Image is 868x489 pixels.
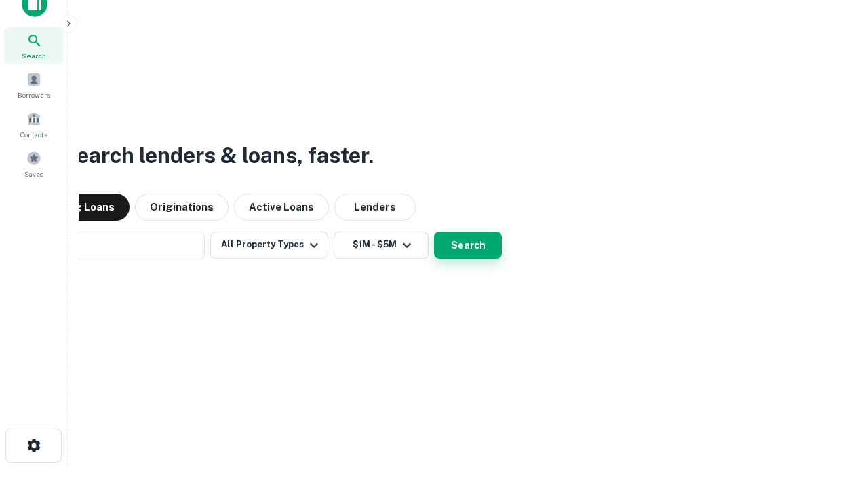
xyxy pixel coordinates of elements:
[210,232,328,259] button: All Property Types
[334,232,429,259] button: $1M - $5M
[18,90,50,101] span: Borrowers
[334,194,416,221] button: Lenders
[22,50,46,61] span: Search
[4,27,64,64] a: Search
[4,145,64,182] a: Saved
[62,139,374,172] h3: Search lenders & loans, faster.
[24,168,44,179] span: Saved
[434,232,502,259] button: Search
[800,380,868,446] iframe: Chat Widget
[4,106,64,143] a: Contacts
[135,194,229,221] button: Originations
[4,67,64,103] a: Borrowers
[234,194,329,221] button: Active Loans
[20,129,47,140] span: Contacts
